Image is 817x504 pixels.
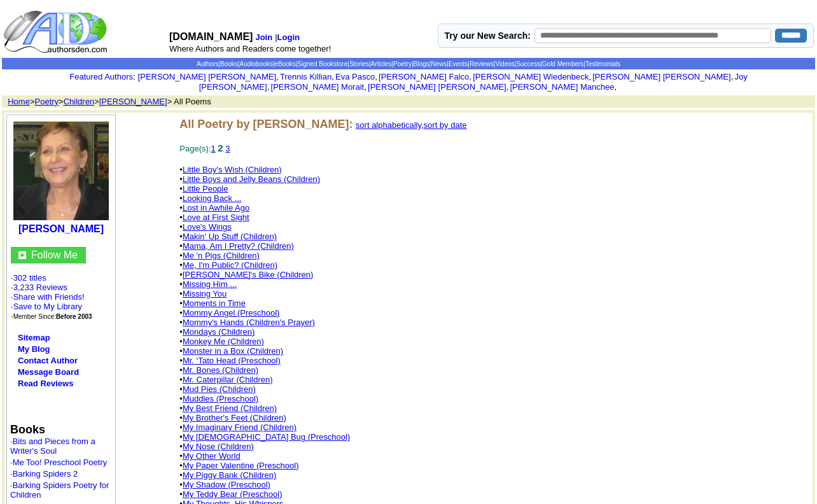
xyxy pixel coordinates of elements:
[516,60,540,67] a: Success
[379,72,469,81] a: [PERSON_NAME] Falco
[183,222,232,232] a: Love's Wings
[277,32,300,42] b: Login
[183,375,273,384] a: Mr. Caterpillar (Children)
[297,60,347,67] a: Signed Bookstore
[179,432,350,442] font: •
[179,337,263,346] font: •
[183,432,350,442] a: My [DEMOGRAPHIC_DATA] Bug (Preschool)
[10,479,11,480] img: shim.gif
[183,413,286,423] a: My Brother's Feet (Children)
[18,344,50,354] a: My Blog
[183,193,242,203] a: Looking Back ...
[179,118,353,130] font: All Poetry by [PERSON_NAME]:
[431,60,447,67] a: News
[179,423,297,432] font: •
[13,313,92,320] font: Member Since:
[183,489,283,499] a: My Teddy Bear (Preschool)
[183,251,260,260] a: Me 'n Pigs (Children)
[733,74,734,81] font: i
[183,451,241,461] a: My Other World
[10,437,95,456] a: Bits and Pieces from a Writer's Soul
[179,251,260,260] font: •
[179,480,270,489] font: •
[367,84,368,91] font: i
[18,379,73,388] a: Read Reviews
[169,31,253,42] font: [DOMAIN_NAME]
[13,292,85,302] a: Share with Friends!
[183,260,277,270] a: Me, I'm Public? (Children)
[10,500,11,501] img: shim.gif
[617,84,618,91] font: i
[18,367,79,377] a: Message Board
[179,356,280,365] font: •
[10,467,11,469] img: shim.gif
[197,60,218,67] a: Authors
[8,97,30,106] a: Home
[179,394,258,403] font: •
[35,97,59,106] a: Poetry
[138,72,748,92] font: , , , , , , , , , ,
[31,249,78,260] a: Follow Me
[183,394,258,403] a: Muddles (Preschool)
[183,337,264,346] a: Monkey Me (Children)
[13,469,78,479] a: Barking Spiders 2
[10,469,78,479] font: ·
[255,32,272,42] a: Join
[64,97,94,106] a: Children
[179,461,298,470] font: •
[179,451,240,461] font: •
[449,60,468,67] a: Events
[11,292,85,321] font: · · ·
[179,270,313,279] font: •
[169,44,331,53] font: Where Authors and Readers come together!
[183,384,256,394] a: Mud Pies (Children)
[495,60,514,67] a: Videos
[18,223,104,234] b: [PERSON_NAME]
[179,289,227,298] font: •
[470,60,494,67] a: Reviews
[179,365,258,375] font: •
[179,213,249,222] font: •
[179,203,249,213] font: •
[183,318,315,327] a: Mommy's Hands (Children's Prayer)
[377,74,379,81] font: i
[183,365,258,375] a: Mr. Bones (Children)
[13,273,46,283] a: 302 titles
[179,403,277,413] font: •
[274,60,295,67] a: eBooks
[179,165,281,174] font: •
[69,72,135,81] font: :
[13,122,109,220] img: 6604.jpg
[10,456,11,458] img: shim.gif
[279,74,280,81] font: i
[183,232,277,241] a: Makin' Up Stuff (Children)
[414,60,429,67] a: Blogs
[197,60,620,67] span: | | | | | | | | | | | | | | |
[179,184,228,193] font: •
[183,403,277,413] a: My Best Friend (Children)
[393,60,412,67] a: Poetry
[179,241,293,251] font: •
[179,232,277,241] font: •
[138,72,276,81] a: [PERSON_NAME] [PERSON_NAME]
[3,97,211,106] font: > > > > All Poems
[199,72,748,92] a: Joy [PERSON_NAME]
[592,72,730,81] a: [PERSON_NAME] [PERSON_NAME]
[591,74,592,81] font: i
[211,144,216,153] a: 1
[11,273,92,321] font: · ·
[183,470,276,480] a: My Piggy Bank (Children)
[335,72,375,81] a: Eva Pasco
[179,174,320,184] font: •
[183,203,249,213] a: Lost in Awhile Ago
[183,289,227,298] a: Missing You
[542,60,584,67] a: Gold Members
[179,470,276,480] font: •
[356,120,421,130] a: sort alphabetically
[275,32,302,42] font: |
[179,144,230,153] font: Page(s):
[179,375,272,384] font: •
[179,279,237,289] font: •
[179,413,286,423] font: •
